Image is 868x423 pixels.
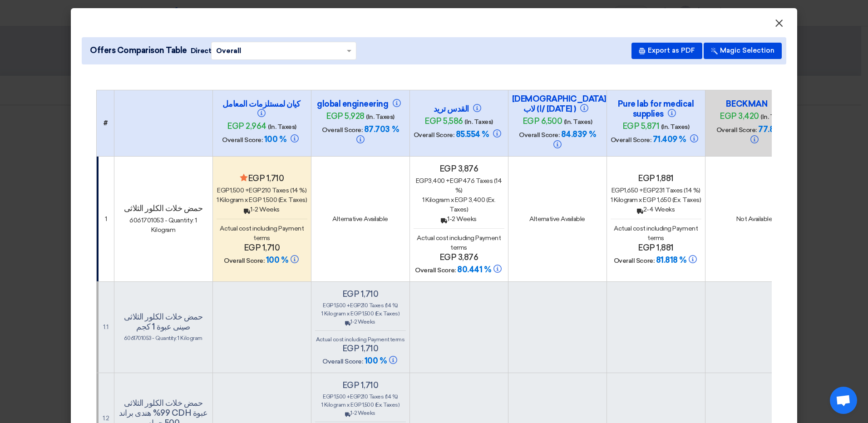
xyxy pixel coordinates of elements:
[611,205,701,214] div: 2-4 Weeks
[414,104,504,114] h4: القدس تريد
[321,310,323,317] span: 1
[217,186,307,195] div: 1,500 + 210 Taxes (14 %)
[191,46,211,56] span: Direct
[414,176,504,195] div: 3,400 + 476 Taxes (14 %)
[716,126,757,134] span: Overall Score:
[268,123,296,131] span: (In. Taxes)
[365,356,398,366] span: 100 %
[364,124,399,134] span: 87.703 %
[611,186,701,195] div: 1,650 + 231 Taxes (14 %)
[217,173,307,183] h4: egp 1,710
[614,225,698,242] span: Actual cost including Payment terms
[322,358,363,365] span: Overall Score:
[350,402,374,408] span: egp 1,500
[264,134,286,144] span: 100 %
[414,252,504,262] h4: egp 3,876
[217,205,307,214] div: 1-2 Weeks
[227,121,266,131] span: egp 2,964
[315,393,406,401] div: 1,500 + 210 Taxes (14 %)
[661,123,690,131] span: (In. Taxes)
[366,113,395,121] span: (In. Taxes)
[614,257,654,265] span: Overall Score:
[456,129,489,139] span: 85.554 %
[720,111,759,121] span: egp 3,420
[564,118,592,126] span: (In. Taxes)
[464,118,493,126] span: (In. Taxes)
[512,214,603,224] div: Alternative Available
[315,380,406,390] h4: egp 1,710
[217,187,230,194] span: egp
[760,113,789,121] span: (In. Taxes)
[315,409,406,417] div: 1-2 Weeks
[425,196,454,204] span: Kilogram x
[315,301,406,310] div: 1,500 + 210 Taxes (14 %)
[97,281,114,373] td: 1.1
[643,196,671,204] span: egp 1,650
[512,94,603,114] h4: [DEMOGRAPHIC_DATA] لاب (ا/ [DATE] )
[350,310,374,317] span: egp 1,500
[315,99,406,109] h4: global engineering
[611,196,613,204] span: 1
[249,196,277,204] span: egp 1,500
[653,134,686,144] span: 71.409 %
[323,302,333,309] span: egp
[266,255,288,265] span: 100 %
[217,196,219,204] span: 1
[97,156,114,281] td: 1
[217,99,307,119] h4: كيان لمستلزمات المعامل
[622,121,660,131] span: egp 5,871
[375,402,399,408] span: (Ex. Taxes)
[767,15,791,33] button: Close
[416,177,429,185] span: egp
[315,344,406,354] h4: egp 1,710
[417,234,501,251] span: Actual cost including Payment terms
[643,187,656,194] span: egp
[414,214,504,224] div: 1-2 Weeks
[561,129,596,139] span: 84.839 %
[457,265,491,275] span: 80.441 %
[422,196,424,204] span: 1
[519,131,559,139] span: Overall Score:
[415,266,455,274] span: Overall Score:
[278,196,307,204] span: (Ex. Taxes)
[450,177,463,185] span: egp
[350,302,360,309] span: egp
[222,136,262,144] span: Overall Score:
[414,131,454,139] span: Overall Score:
[118,312,209,332] h4: حمض خلات الكلور الثلاثى صينى عبوة 1 كجم
[611,173,701,183] h4: egp 1,881
[414,164,504,174] h4: egp 3,876
[249,187,261,194] span: egp
[612,187,624,194] span: egp
[709,99,800,109] h4: BECKMAN
[224,257,264,265] span: Overall Score:
[672,196,701,204] span: (Ex. Taxes)
[315,214,406,224] div: Alternative Available
[220,196,248,204] span: Kilogram x
[315,318,406,326] div: 1-2 Weeks
[217,243,307,253] h4: egp 1,710
[830,387,857,414] div: Open chat
[424,116,463,126] span: egp 5,586
[614,196,642,204] span: Kilogram x
[611,243,701,253] h4: egp 1,881
[455,196,485,204] span: egp 3,400
[523,116,562,126] span: egp 6,500
[315,289,406,299] h4: egp 1,710
[611,99,701,119] h4: Pure lab for medical supplies
[350,393,360,400] span: egp
[316,336,404,343] span: Actual cost including Payment terms
[449,196,495,213] span: (Ex. Taxes)
[631,43,702,59] button: Export as PDF
[326,111,365,121] span: egp 5,928
[709,214,800,224] div: Not Available
[758,124,792,134] span: 77.833 %
[321,402,323,408] span: 1
[704,43,782,59] button: Magic Selection
[97,90,114,156] th: #
[656,255,686,265] span: 81.818 %
[118,203,209,213] h4: حمض خلات الكلور الثلاثى
[375,310,399,317] span: (Ex. Taxes)
[611,136,651,144] span: Overall Score:
[322,126,362,134] span: Overall Score:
